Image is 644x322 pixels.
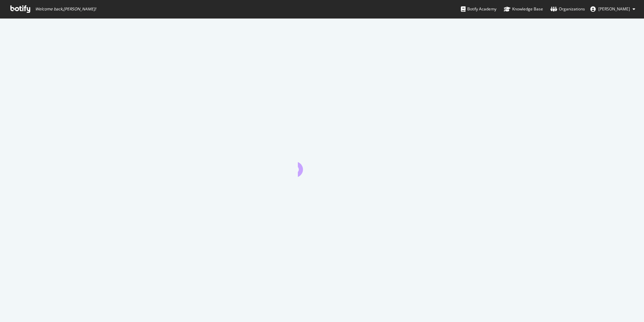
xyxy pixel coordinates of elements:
button: [PERSON_NAME] [585,4,641,14]
div: Knowledge Base [504,6,543,12]
div: animation [298,153,346,177]
div: Organizations [550,6,585,12]
span: Abbey Spisz [598,6,630,12]
div: Botify Academy [461,6,496,12]
span: Welcome back, [PERSON_NAME] ! [35,6,96,12]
